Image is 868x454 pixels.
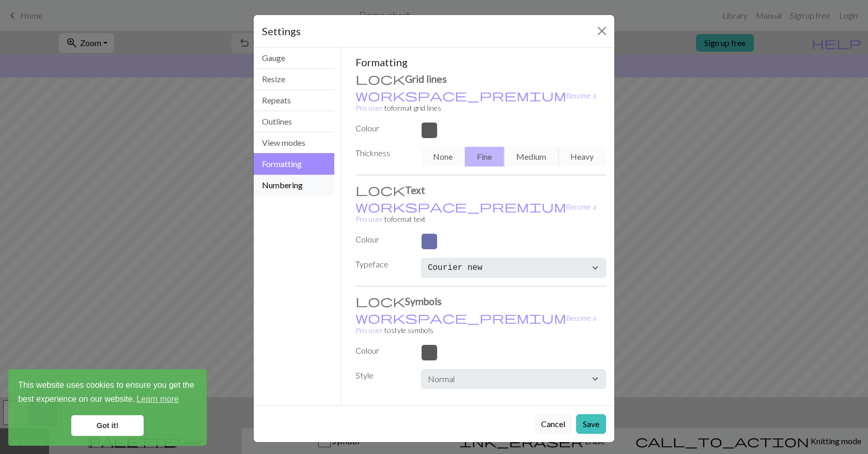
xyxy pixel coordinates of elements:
a: dismiss cookie message [71,415,144,436]
span: workspace_premium [355,310,566,325]
label: Colour [349,233,415,246]
label: Thickness [349,147,415,162]
button: View modes [254,132,334,154]
span: This website uses cookies to ensure you get the best experience on our website. [18,379,197,407]
span: workspace_premium [355,88,566,102]
button: Save [576,414,606,434]
h5: Formatting [355,56,607,68]
small: to format text [355,202,596,223]
label: Colour [349,122,415,134]
a: learn more about cookies [135,391,180,407]
button: Formatting [254,153,334,175]
button: Resize [254,69,334,90]
label: Colour [349,344,415,357]
button: Cancel [534,414,572,434]
button: Repeats [254,90,334,111]
button: Close [594,23,610,39]
button: Numbering [254,175,334,195]
h5: Settings [262,23,301,39]
button: Outlines [254,111,334,132]
div: cookieconsent [8,369,207,446]
a: Become a Pro user [355,202,596,223]
h3: Grid lines [355,72,607,85]
span: workspace_premium [355,199,566,214]
a: Become a Pro user [355,91,596,112]
label: Style [349,369,415,385]
a: Become a Pro user [355,313,596,335]
h3: Symbols [355,295,607,307]
h3: Text [355,184,607,196]
label: Typeface [349,258,415,274]
small: to format grid lines [355,91,596,112]
button: Gauge [254,48,334,69]
small: to style symbols [355,313,596,335]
